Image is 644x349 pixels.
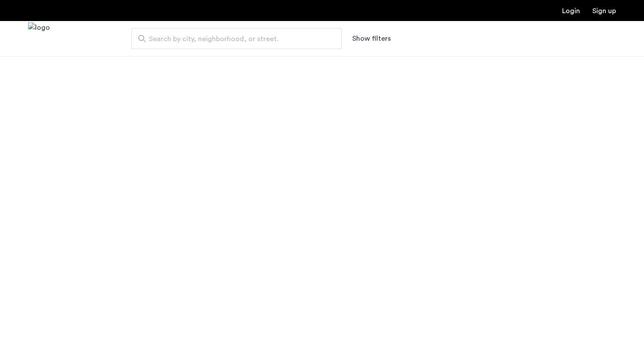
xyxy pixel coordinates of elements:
[352,33,391,44] button: Show or hide filters
[28,22,50,55] img: logo
[592,7,616,14] a: Registration
[562,7,580,14] a: Login
[149,34,317,44] span: Search by city, neighborhood, or street.
[131,28,342,49] input: Apartment Search
[28,22,50,55] a: Cazamio Logo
